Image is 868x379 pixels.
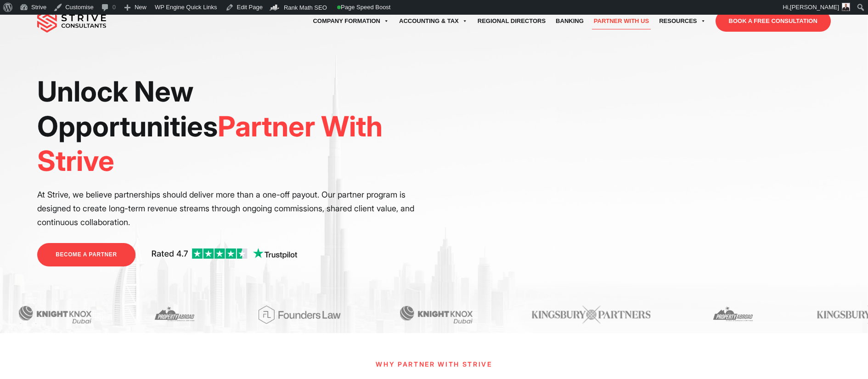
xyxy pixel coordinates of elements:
h1: Unlock New Opportunities [37,74,427,179]
span: [PERSON_NAME] [790,4,839,11]
a: Regional Directors [473,8,551,34]
span: Partner With Strive [37,109,383,178]
a: BECOME A PARTNER [37,243,135,266]
a: BOOK A FREE CONSULTATION [716,11,831,32]
a: Company Formation [308,8,394,34]
a: Banking [551,8,589,34]
img: main-logo.svg [37,10,106,33]
iframe: <br /> [441,74,831,294]
p: At Strive, we believe partnerships should deliver more than a one-off payout. Our partner program... [37,188,427,229]
a: Accounting & Tax [394,8,473,34]
a: Resources [654,8,710,34]
a: Partner with Us [589,8,654,34]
